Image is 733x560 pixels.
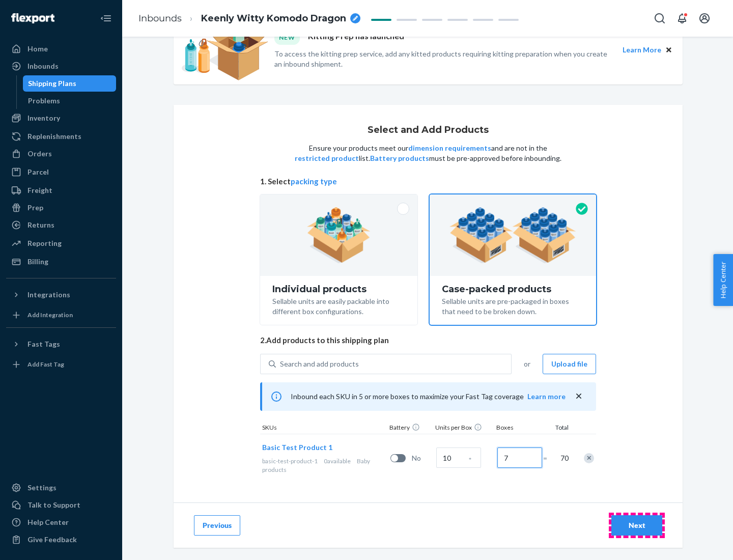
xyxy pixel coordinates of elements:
[262,457,386,474] div: Baby products
[27,238,62,248] div: Reporting
[274,49,613,69] p: To access the kitting prep service, add any kitted products requiring kitting preparation when yo...
[527,391,566,402] button: Learn more
[6,217,116,233] a: Returns
[262,443,332,452] span: Basic Test Product 1
[307,207,371,263] img: individual-pack.facf35554cb0f1810c75b2bd6df2d64e.png
[6,514,116,530] a: Help Center
[138,13,182,24] a: Inbounds
[387,423,433,434] div: Battery
[308,31,404,44] p: Kitting Prep has launched
[6,128,116,145] a: Replenishments
[272,294,405,317] div: Sellable units are easily packable into different box configurations.
[28,96,60,106] div: Problems
[96,8,116,29] button: Close Navigation
[672,8,692,29] button: Open notifications
[623,44,661,55] button: Learn More
[27,535,77,545] div: Give Feedback
[584,453,594,463] div: Remove Item
[650,8,670,29] button: Open Search Box
[27,185,52,195] div: Freight
[291,176,337,187] button: packing type
[260,335,596,346] span: 2. Add products to this shipping plan
[494,423,545,434] div: Boxes
[663,44,674,55] button: Close
[620,520,654,530] div: Next
[6,200,116,216] a: Prep
[442,294,584,317] div: Sellable units are pre-packaged in boxes that need to be broken down.
[6,110,116,126] a: Inventory
[262,442,332,453] button: Basic Test Product 1
[436,447,481,468] input: Case Quantity
[558,453,569,463] span: 70
[543,453,553,463] span: =
[442,284,584,294] div: Case-packed products
[408,143,491,153] button: dimension requirements
[274,31,300,44] div: NEW
[433,423,494,434] div: Units per Box
[574,391,584,402] button: close
[6,356,116,373] a: Add Fast Tag
[6,531,116,548] button: Give Feedback
[6,254,116,270] a: Billing
[524,359,530,369] span: or
[27,311,73,319] div: Add Integration
[6,41,116,57] a: Home
[272,284,405,294] div: Individual products
[370,153,429,163] button: Battery products
[260,176,596,187] span: 1. Select
[6,146,116,162] a: Orders
[545,423,571,434] div: Total
[6,480,116,496] a: Settings
[27,131,81,142] div: Replenishments
[27,290,70,300] div: Integrations
[27,113,60,123] div: Inventory
[449,207,576,263] img: case-pack.59cecea509d18c883b923b81aeac6d0b.png
[6,307,116,323] a: Add Integration
[6,235,116,251] a: Reporting
[295,153,359,163] button: restricted product
[27,257,48,267] div: Billing
[27,483,57,493] div: Settings
[23,75,117,92] a: Shipping Plans
[6,287,116,303] button: Integrations
[412,453,432,463] span: No
[27,44,48,54] div: Home
[497,447,542,468] input: Number of boxes
[280,359,359,369] div: Search and add products
[324,457,351,465] span: 0 available
[27,149,52,159] div: Orders
[27,500,80,510] div: Talk to Support
[28,78,76,89] div: Shipping Plans
[27,517,69,527] div: Help Center
[368,125,489,135] h1: Select and Add Products
[713,254,733,306] button: Help Center
[694,8,715,29] button: Open account menu
[27,61,59,71] div: Inbounds
[6,336,116,352] button: Fast Tags
[6,58,116,74] a: Inbounds
[260,382,596,411] div: Inbound each SKU in 5 or more boxes to maximize your Fast Tag coverage
[6,182,116,199] a: Freight
[543,354,596,374] button: Upload file
[27,203,43,213] div: Prep
[6,497,116,513] a: Talk to Support
[262,457,318,465] span: basic-test-product-1
[130,4,369,34] ol: breadcrumbs
[27,220,54,230] div: Returns
[27,167,49,177] div: Parcel
[611,515,662,536] button: Next
[6,164,116,180] a: Parcel
[260,423,387,434] div: SKUs
[27,360,64,369] div: Add Fast Tag
[194,515,240,536] button: Previous
[294,143,562,163] p: Ensure your products meet our and are not in the list. must be pre-approved before inbounding.
[201,12,346,25] span: Keenly Witty Komodo Dragon
[23,93,117,109] a: Problems
[27,339,60,349] div: Fast Tags
[11,13,54,23] img: Flexport logo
